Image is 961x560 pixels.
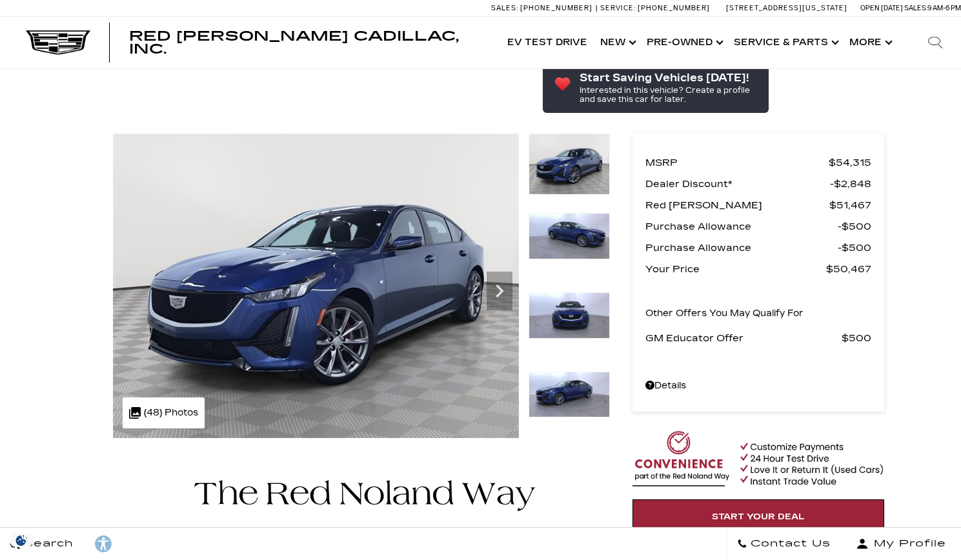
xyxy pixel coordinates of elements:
[829,154,871,172] span: $54,315
[501,17,594,68] a: EV Test Drive
[645,329,842,347] span: GM Educator Offer
[829,196,871,214] span: $51,467
[830,175,871,193] span: $2,848
[632,499,884,534] a: Start Your Deal
[638,4,710,12] span: [PHONE_NUMBER]
[645,196,829,214] span: Red [PERSON_NAME]
[645,154,871,172] a: MSRP $54,315
[927,4,961,12] span: 9 AM-6 PM
[529,372,610,418] img: New 2024 Wave Metallic Cadillac Sport image 4
[904,4,927,12] span: Sales:
[487,272,512,310] div: Next
[645,260,826,278] span: Your Price
[838,217,871,235] span: $500
[123,397,205,428] div: (48) Photos
[645,239,838,257] span: Purchase Allowance
[727,17,843,68] a: Service & Parts
[529,134,610,195] img: New 2024 Wave Metallic Cadillac Sport image 1
[645,154,829,172] span: MSRP
[645,377,871,395] a: Details
[727,528,841,560] a: Contact Us
[520,4,592,12] span: [PHONE_NUMBER]
[747,535,831,553] span: Contact Us
[645,329,871,347] a: GM Educator Offer $500
[491,4,518,12] span: Sales:
[645,239,871,257] a: Purchase Allowance $500
[645,305,804,323] p: Other Offers You May Qualify For
[712,512,805,522] span: Start Your Deal
[838,239,871,257] span: $500
[6,534,36,547] img: Opt-Out Icon
[645,175,830,193] span: Dealer Discount*
[129,28,459,57] span: Red [PERSON_NAME] Cadillac, Inc.
[726,4,847,12] a: [STREET_ADDRESS][US_STATE]
[645,175,871,193] a: Dealer Discount* $2,848
[869,535,946,553] span: My Profile
[841,528,961,560] button: Open user profile menu
[645,217,838,235] span: Purchase Allowance
[20,535,74,553] span: Search
[6,534,36,547] section: Click to Open Cookie Consent Modal
[843,17,896,68] button: More
[640,17,727,68] a: Pre-Owned
[860,4,903,12] span: Open [DATE]
[129,30,488,55] a: Red [PERSON_NAME] Cadillac, Inc.
[113,134,519,438] img: New 2024 Wave Metallic Cadillac Sport image 1
[596,5,713,12] a: Service: [PHONE_NUMBER]
[491,5,596,12] a: Sales: [PHONE_NUMBER]
[645,260,871,278] a: Your Price $50,467
[842,329,871,347] span: $500
[645,217,871,235] a: Purchase Allowance $500
[529,292,610,339] img: New 2024 Wave Metallic Cadillac Sport image 3
[594,17,640,68] a: New
[645,196,871,214] a: Red [PERSON_NAME] $51,467
[26,30,90,55] img: Cadillac Dark Logo with Cadillac White Text
[826,260,871,278] span: $50,467
[529,213,610,259] img: New 2024 Wave Metallic Cadillac Sport image 2
[600,4,636,12] span: Service:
